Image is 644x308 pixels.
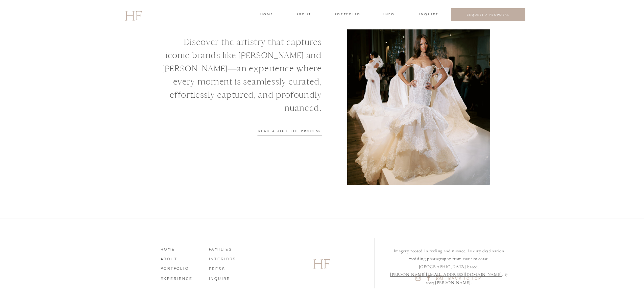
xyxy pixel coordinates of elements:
[335,12,360,18] a: portfolio
[209,275,247,281] a: INQUIRE
[419,12,437,18] a: INQUIRE
[125,5,142,25] a: HF
[209,245,247,252] a: FAMILIES
[161,265,199,271] a: PORTFOLIO
[260,12,273,18] a: home
[161,275,199,281] a: EXPERIENCE
[390,272,502,277] a: [PERSON_NAME][EMAIL_ADDRESS][DOMAIN_NAME]
[456,13,520,17] a: REQUEST A PROPOSAL
[209,265,247,271] a: PRESS
[296,12,311,18] a: about
[258,128,322,133] a: READ ABOUT THE PROCESS
[292,253,352,273] a: HF
[160,35,322,102] h1: Discover the artistry that captures iconic brands like [PERSON_NAME] and [PERSON_NAME]—an experie...
[209,255,247,261] a: INTERIORS
[161,245,199,252] a: HOME
[388,247,510,271] p: Imagery rooted in feeling and nuance. Luxury destination wedding photography from coast to coast....
[161,255,199,261] a: ABOUT
[383,12,396,18] a: INFO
